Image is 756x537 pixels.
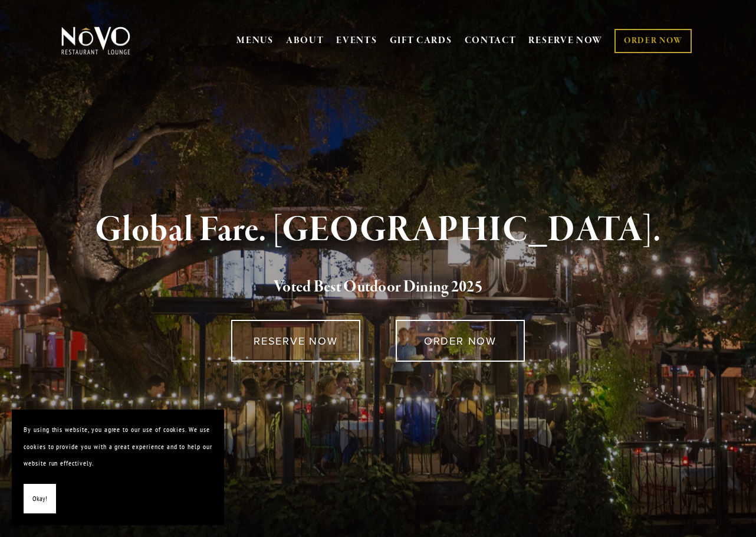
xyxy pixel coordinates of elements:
[274,277,475,299] a: Voted Best Outdoor Dining 202
[286,35,324,47] a: ABOUT
[465,30,517,52] a: CONTACT
[59,26,133,55] img: Novo Restaurant &amp; Lounge
[95,208,660,253] strong: Global Fare. [GEOGRAPHIC_DATA].
[12,410,224,525] section: Cookie banner
[24,421,212,472] p: By using this website, you agree to our use of cookies. We use cookies to provide you with a grea...
[528,30,603,52] a: RESERVE NOW
[24,484,56,514] button: Okay!
[336,35,377,47] a: EVENTS
[390,30,452,52] a: GIFT CARDS
[396,320,525,362] a: ORDER NOW
[236,35,274,47] a: MENUS
[614,29,692,53] a: ORDER NOW
[231,320,360,362] a: RESERVE NOW
[78,275,678,300] h2: 5
[32,490,47,507] span: Okay!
